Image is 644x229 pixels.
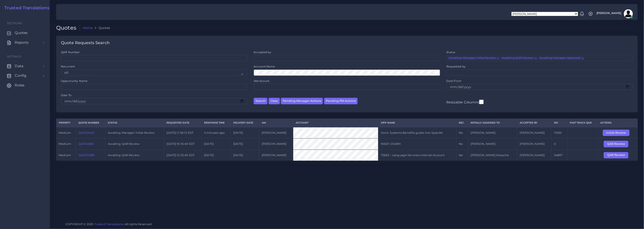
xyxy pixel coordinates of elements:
button: Clear [269,98,280,104]
span: Sections [7,21,22,25]
th: Delivery Date [231,119,259,127]
label: Status [447,50,455,54]
a: QAR Review [604,142,632,146]
h2: Quotes [56,25,80,31]
th: Status [105,119,164,127]
a: QAR124413 [78,131,94,134]
td: Awaiting Manager Initial Review [105,127,164,138]
th: Priority [56,119,76,127]
td: [DATE] [231,127,259,138]
span: [PERSON_NAME] [596,12,621,15]
td: 0 [551,138,567,150]
li: Awaiting Manager Initial Review [448,57,500,60]
td: [DATE] 16:16:49 EDT [164,138,202,150]
th: Opp Name [378,119,456,127]
label: Resizable Columns [447,99,484,105]
h4: Quote Requests Search [61,41,110,45]
button: Pending Manager Actions [281,98,323,104]
td: [DATE] 12:33:49 EDT [164,150,202,161]
th: Response Time [202,119,231,127]
td: No [456,138,468,150]
span: medium [59,153,71,157]
span: Config [15,73,26,78]
a: QAR Review [604,153,632,157]
li: Awaiting Manager Approval [538,57,584,60]
td: [PERSON_NAME] [468,127,517,138]
label: Date To [61,93,72,97]
input: Resizable Columns [479,99,484,105]
span: , All rights Reserved [123,222,152,227]
label: Requested by [447,64,466,68]
th: Actions [598,119,637,127]
td: [PERSON_NAME] [259,127,293,138]
a: Initial Review [603,131,633,134]
th: Fast Track QAR [567,119,598,127]
td: [PERSON_NAME] [468,138,517,150]
a: QAR123851 [78,142,94,146]
span: medium [59,131,71,134]
label: Date From [447,79,462,83]
th: AM [259,119,293,127]
span: Quotes [15,30,28,35]
button: QAR Review [604,152,628,158]
td: [DATE] 11:56:13 EDT [164,127,202,138]
button: Search [254,98,267,104]
li: Quotes [93,26,110,30]
button: QAR Review [604,141,628,147]
a: [PERSON_NAME]avatar [594,9,634,18]
span: Roles [15,83,24,88]
td: [PERSON_NAME] [517,127,551,138]
li: Awaiting QAR Review [501,57,537,60]
th: Initially Assigned to [468,119,517,127]
th: REC [456,119,468,127]
td: [PERSON_NAME] [517,150,551,161]
span: Settings [7,55,21,58]
th: WC [551,119,567,127]
td: [DATE] [231,138,259,150]
label: Opportunity Name [61,79,87,83]
th: Requested Date [164,119,202,127]
td: [DATE] [202,150,231,161]
td: 3 minutes ago [202,127,231,138]
a: Config [3,71,46,80]
a: Trusted Translations [1,5,49,11]
a: Home [83,26,93,30]
td: 73663 - Language Services Internal Account [378,150,456,161]
label: Account Name [254,64,275,68]
a: Roles [3,81,46,90]
span: medium [59,142,71,146]
label: Accepted by [254,50,271,54]
label: Recurrent [61,64,75,68]
td: 90021 OSARH [378,138,456,150]
a: Trusted Translations [94,222,123,226]
td: [DATE] [202,138,231,150]
td: [PERSON_NAME] [259,150,293,161]
img: avatar [624,9,633,18]
span: Reports [15,40,29,45]
button: Initial Review [603,130,630,136]
a: QAR121089 [78,153,94,157]
td: [PERSON_NAME] [259,138,293,150]
a: Quotes [3,28,46,38]
th: Quote Number [76,119,105,127]
td: [PERSON_NAME] [517,138,551,150]
th: Account [293,119,378,127]
td: 34897 [551,150,567,161]
td: Sonic Systems Benefits guide into Spanish [378,127,456,138]
label: QAR Number [61,50,80,54]
td: [PERSON_NAME] Resuche [468,150,517,161]
td: Awaiting QAR Review [105,138,164,150]
a: Data [3,61,46,71]
td: [DATE] [231,150,259,161]
td: Awaiting QAR Review [105,150,164,161]
label: Wordcount [254,79,269,83]
button: Pending PM Actions [324,98,358,104]
td: No [456,150,468,161]
th: Accepted by [517,119,551,127]
td: 11000 [551,127,567,138]
a: Reports [3,38,46,47]
td: No [456,127,468,138]
span: Data [15,64,23,69]
span: COPYRIGHT © 2025 [65,222,152,227]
